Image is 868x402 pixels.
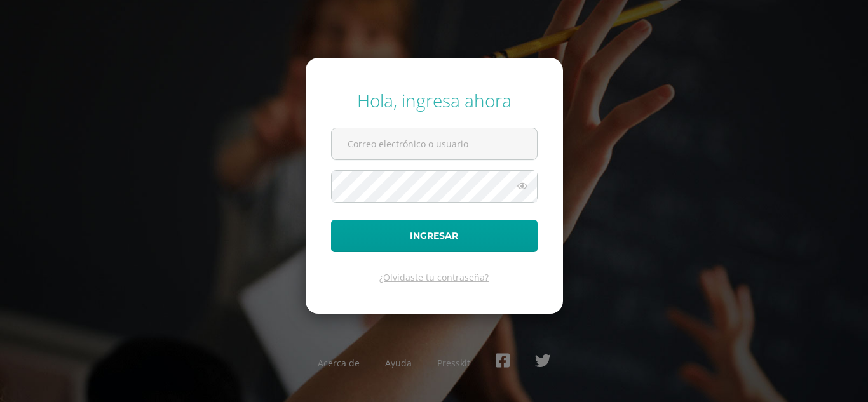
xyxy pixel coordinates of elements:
[437,357,470,369] a: Presskit
[379,271,489,283] a: ¿Olvidaste tu contraseña?
[318,357,360,369] a: Acerca de
[332,128,537,159] input: Correo electrónico o usuario
[385,357,412,369] a: Ayuda
[331,88,538,112] div: Hola, ingresa ahora
[331,220,538,252] button: Ingresar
